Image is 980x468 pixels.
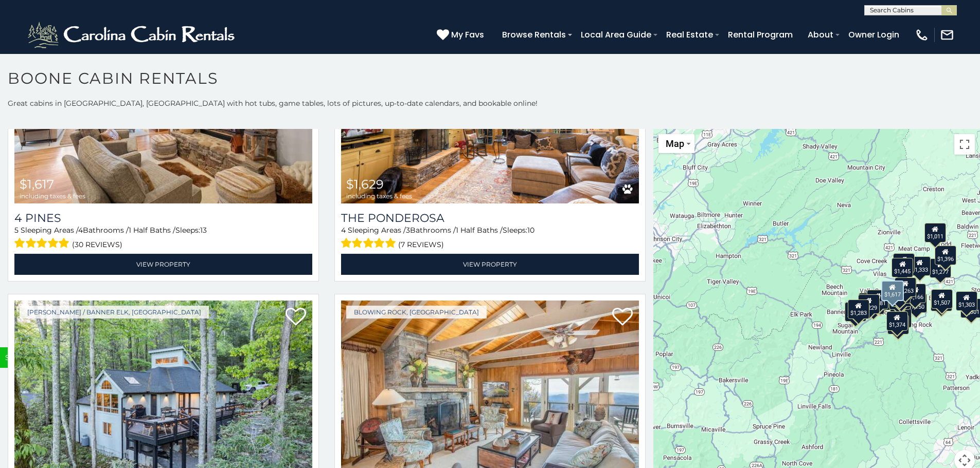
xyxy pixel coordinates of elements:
span: 1 Half Baths / [129,226,175,235]
span: My Favs [451,28,484,41]
div: $1,283 [848,299,869,319]
div: $2,735 [891,287,913,306]
div: $1,396 [935,246,956,265]
a: My Favs [437,28,487,42]
div: $1,372 [845,302,867,321]
div: $2,081 [867,289,889,309]
a: Add to favorites [286,307,306,328]
a: View Property [14,254,312,275]
a: About [803,26,839,44]
span: 13 [200,226,207,235]
span: 4 [341,226,346,235]
div: $2,046 [889,290,911,309]
a: Rental Program [723,26,798,44]
span: including taxes & fees [346,193,412,199]
span: (30 reviews) [72,238,122,251]
div: $1,445 [892,258,914,277]
span: 1 Half Baths / [456,226,503,235]
div: $1,150 [906,293,928,313]
div: $1,507 [931,289,953,309]
a: Add to favorites [612,307,633,328]
a: Blowing Rock, [GEOGRAPHIC_DATA] [346,306,487,319]
span: 10 [527,226,534,235]
span: (7 reviews) [398,238,444,251]
a: 4 Pines [14,211,312,225]
div: $1,303 [956,291,977,311]
button: Change map style [658,134,694,153]
span: $1,617 [20,177,54,192]
div: $1,617 [881,280,904,301]
button: Toggle fullscreen view [954,134,975,155]
a: View Property [341,254,639,275]
div: $1,277 [930,258,951,278]
div: Sleeping Areas / Bathrooms / Sleeps: [341,225,639,251]
div: $1,371 [931,291,953,311]
div: Sleeping Areas / Bathrooms / Sleeps: [14,225,312,251]
span: Map [666,138,684,149]
div: $1,729 [888,314,910,334]
a: Real Estate [661,26,718,44]
img: mail-regular-white.png [940,28,954,42]
a: The Ponderosa [341,211,639,225]
div: $1,333 [909,256,931,276]
div: $1,229 [858,294,880,314]
span: 3 [406,226,410,235]
span: 5 [14,226,19,235]
div: $1,374 [886,311,908,330]
span: 4 [78,226,83,235]
img: White-1-2.png [26,20,239,50]
a: Browse Rentals [497,26,571,44]
span: $1,629 [346,177,384,192]
a: Local Area Guide [576,26,656,44]
a: Owner Login [843,26,904,44]
div: $1,178 [845,302,866,322]
div: $1,011 [924,223,946,242]
span: including taxes & fees [20,193,85,199]
div: $1,629 [894,253,915,272]
a: [PERSON_NAME] / Banner Elk, [GEOGRAPHIC_DATA] [20,306,209,319]
div: $1,188 [889,284,911,304]
img: phone-regular-white.png [915,28,929,42]
div: $1,263 [895,277,916,297]
div: $1,166 [905,284,926,303]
